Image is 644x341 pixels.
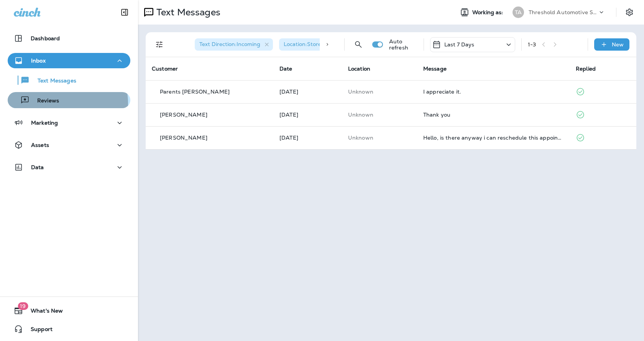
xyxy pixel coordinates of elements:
span: Replied [576,65,596,72]
span: Message [423,65,447,72]
button: Search Messages [351,37,366,52]
span: Customer [152,65,178,72]
p: This customer does not have a last location and the phone number they messaged is not assigned to... [348,135,411,141]
button: Reviews [8,92,130,108]
div: Text Direction:Incoming [195,38,273,51]
p: [PERSON_NAME] [160,112,207,118]
button: Dashboard [8,31,130,46]
span: 19 [18,302,28,310]
button: Settings [623,5,636,19]
button: Support [8,321,130,337]
button: Assets [8,137,130,153]
div: I appreciate it. [423,89,563,95]
button: Text Messages [8,72,130,88]
button: Inbox [8,53,130,68]
button: Data [8,160,130,175]
button: Collapse Sidebar [114,5,135,20]
div: 1 - 3 [528,41,536,48]
div: Hello, is there anyway i can reschedule this appointment? Something came up [423,135,563,141]
p: Text Messages [30,77,76,85]
div: Location:Store 1060 [279,38,349,51]
span: Text Direction : Incoming [199,41,260,48]
p: Parents [PERSON_NAME] [160,89,230,95]
button: Filters [152,37,167,52]
p: Auto refresh [389,38,417,51]
span: What's New [23,308,63,317]
span: Support [23,326,53,335]
p: Marketing [31,120,58,126]
div: TA [513,7,524,18]
p: This customer does not have a last location and the phone number they messaged is not assigned to... [348,89,411,95]
p: New [612,41,624,48]
p: [PERSON_NAME] [160,135,207,141]
p: Threshold Automotive Service dba Grease Monkey [529,9,598,15]
p: Data [31,164,44,170]
span: Date [279,65,292,72]
span: Location : Store 1060 [284,41,336,48]
p: Text Messages [153,7,220,18]
p: Assets [31,142,49,148]
p: Sep 3, 2025 08:13 PM [279,135,336,141]
div: Thank you [423,112,563,118]
span: Location [348,65,370,72]
p: Dashboard [31,35,60,41]
p: Sep 5, 2025 01:01 PM [279,112,336,118]
p: This customer does not have a last location and the phone number they messaged is not assigned to... [348,112,411,118]
p: Last 7 Days [444,41,475,48]
p: Sep 5, 2025 01:13 PM [279,89,336,95]
button: Marketing [8,115,130,130]
button: 19What's New [8,303,130,318]
span: Working as: [472,9,505,16]
p: Inbox [31,58,46,64]
p: Reviews [30,97,59,105]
